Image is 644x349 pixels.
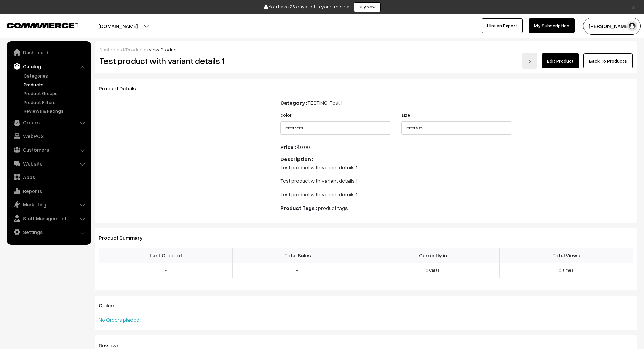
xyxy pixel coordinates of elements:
img: COMMMERCE [7,23,78,28]
a: Back To Products [583,53,633,68]
a: Settings [8,226,89,238]
b: Price : [280,144,296,150]
td: 0 times [500,263,633,278]
p: Test product with variant details 1 [280,177,633,185]
a: Reports [8,185,89,197]
a: Products [126,47,147,52]
label: size [401,111,410,118]
a: Edit Product [542,53,579,68]
a: WebPOS [8,130,89,142]
a: My Subscription [529,18,575,33]
th: Total Sales [233,248,366,263]
a: Dashboard [99,47,124,52]
div: No Orders placed ! [99,315,633,324]
a: Buy Now [354,2,381,12]
a: Hire an Expert [482,18,523,33]
a: Reviews & Ratings [22,107,89,114]
td: 0 Carts [366,263,500,278]
a: Categories [22,72,89,79]
span: Orders [99,302,124,309]
a: Dashboard [8,46,89,59]
div: You have 26 days left in your free trial [2,2,642,12]
th: Currently in [366,248,500,263]
th: Total Views [500,248,633,263]
p: Test product with variant details 1 [280,190,633,198]
a: Product Groups [22,90,89,97]
img: user [627,21,637,31]
a: Products [22,81,89,88]
a: Website [8,157,89,170]
a: Marketing [8,198,89,211]
span: Product Summary [99,234,151,241]
a: Catalog [8,60,89,72]
span: View Product [149,47,178,52]
h2: Test product with variant details 1 [99,56,270,66]
a: Orders [8,116,89,128]
b: Description : [280,156,313,162]
a: Customers [8,144,89,156]
a: × [629,3,638,11]
td: - [233,263,366,278]
a: Apps [8,171,89,183]
button: [DOMAIN_NAME] [75,18,161,35]
p: Test product with variant details 1 [280,163,633,171]
div: / / [99,46,633,53]
label: color [280,111,292,118]
a: Product Filters [22,99,89,106]
td: - [99,263,233,278]
a: COMMMERCE [7,21,66,29]
th: Last Ordered [99,248,233,263]
b: Category : [280,99,307,106]
a: Staff Management [8,212,89,224]
div: TESTING, Test 1 [280,99,633,107]
b: Product Tags : [280,204,317,211]
div: 0.00 [280,143,633,151]
span: Product Details [99,85,144,92]
span: product tags1 [318,204,350,211]
img: right-arrow.png [528,59,532,63]
button: [PERSON_NAME] [583,18,641,35]
span: Reviews [99,342,128,349]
